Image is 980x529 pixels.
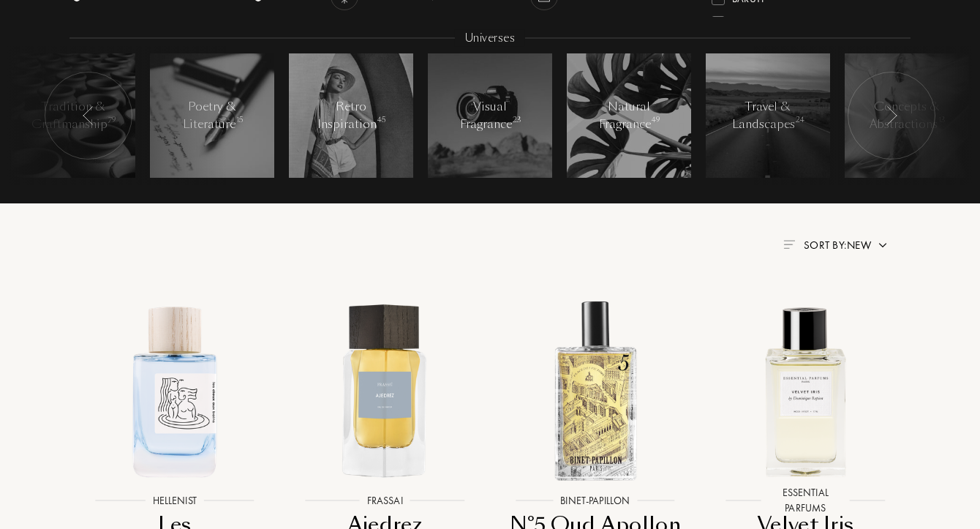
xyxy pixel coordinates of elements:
[783,240,795,249] img: filter_by.png
[317,98,385,133] div: Retro Inspiration
[459,98,521,133] div: Visual Fragrance
[652,115,660,125] span: 49
[83,106,94,125] img: arr_left.svg
[500,296,690,485] img: N°5 Oud Apollon Binet-Papillon
[236,115,243,125] span: 15
[598,98,660,133] div: Natural Fragrance
[455,30,525,47] div: Universes
[377,115,385,125] span: 45
[877,239,889,251] img: arrow.png
[80,296,269,485] img: Les Dieux aux Bains Hellenist
[886,106,897,125] img: arr_left.svg
[711,296,900,485] img: Velvet Iris Essential Parfums
[513,115,521,125] span: 23
[290,296,480,485] img: Ajedrez Frassai
[804,238,871,252] span: Sort by: New
[732,10,804,30] div: Binet-Papillon
[732,98,804,133] div: Travel & Landscapes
